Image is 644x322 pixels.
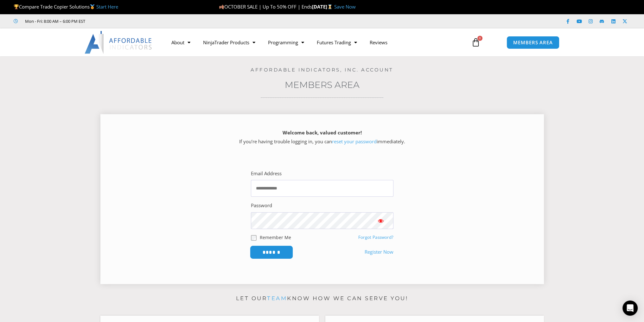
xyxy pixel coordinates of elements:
span: 0 [477,36,482,41]
p: If you’re having trouble logging in, you can immediately. [112,128,533,146]
nav: Menu [165,35,464,50]
div: Open Intercom Messenger [622,300,638,316]
a: Futures Trading [310,35,363,50]
a: reset your password [332,138,377,145]
label: Email Address [251,169,282,178]
a: Reviews [363,35,394,50]
button: Show password [368,212,393,229]
a: Affordable Indicators, Inc. Account [251,67,393,73]
a: Register Now [365,248,393,257]
img: 🥇 [90,4,95,9]
label: Password [251,201,272,210]
a: Save Now [334,3,355,10]
strong: [DATE] [312,3,334,10]
span: OCTOBER SALE | Up To 50% OFF | Ends [219,3,312,10]
a: About [165,35,197,50]
img: 🏆 [14,4,19,9]
img: ⌛ [328,4,332,9]
a: Members Area [285,79,360,90]
a: 0 [462,33,490,52]
img: 🍂 [219,4,224,9]
p: Let our know how we can serve you! [100,294,544,304]
span: Compare Trade Copier Solutions [14,3,118,10]
label: Remember Me [260,234,291,241]
span: Mon - Fri: 8:00 AM – 6:00 PM EST [23,17,85,25]
img: LogoAI | Affordable Indicators – NinjaTrader [85,31,153,54]
a: Forgot Password? [358,234,393,240]
a: team [267,295,287,301]
strong: Welcome back, valued customer! [283,129,362,136]
a: Start Here [96,3,118,10]
iframe: Customer reviews powered by Trustpilot [94,18,189,24]
span: MEMBERS AREA [513,40,553,45]
a: MEMBERS AREA [507,36,559,49]
a: NinjaTrader Products [197,35,262,50]
a: Programming [262,35,310,50]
